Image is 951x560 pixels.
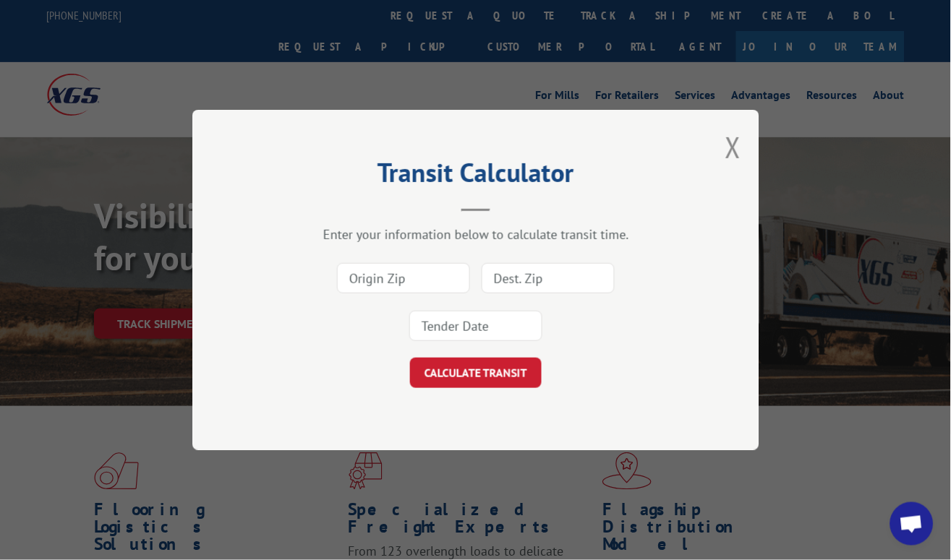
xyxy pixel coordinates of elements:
[482,263,615,293] input: Dest. Zip
[265,163,687,190] h2: Transit Calculator
[410,358,542,388] button: CALCULATE TRANSIT
[337,263,470,293] input: Origin Zip
[725,128,741,166] button: Close modal
[265,226,687,243] div: Enter your information below to calculate transit time.
[890,502,934,546] a: Open chat
[409,311,542,341] input: Tender Date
